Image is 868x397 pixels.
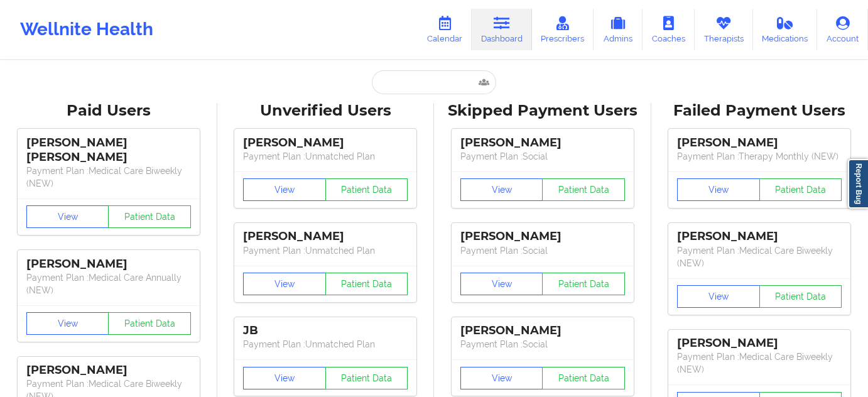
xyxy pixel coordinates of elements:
button: View [243,367,326,389]
a: Report Bug [848,159,868,209]
div: Skipped Payment Users [443,101,643,121]
div: JB [243,324,408,338]
button: Patient Data [108,312,191,335]
button: View [677,178,760,201]
button: Patient Data [325,273,408,295]
div: [PERSON_NAME] [460,136,625,150]
div: [PERSON_NAME] [460,324,625,338]
button: Patient Data [542,178,625,201]
p: Payment Plan : Medical Care Biweekly (NEW) [677,244,842,269]
div: [PERSON_NAME] [26,363,191,378]
p: Payment Plan : Social [460,150,625,163]
div: Unverified Users [226,101,426,121]
div: [PERSON_NAME] [243,136,408,150]
p: Payment Plan : Unmatched Plan [243,244,408,257]
button: View [26,312,109,335]
a: Therapists [695,9,753,50]
a: Admins [594,9,643,50]
button: Patient Data [542,367,625,389]
button: Patient Data [759,285,842,308]
button: Patient Data [108,205,191,228]
button: View [677,285,760,308]
div: [PERSON_NAME] [26,257,191,271]
button: Patient Data [759,178,842,201]
p: Payment Plan : Medical Care Biweekly (NEW) [677,351,842,376]
button: View [243,273,326,295]
a: Calendar [418,9,472,50]
button: View [26,205,109,228]
a: Account [817,9,868,50]
button: Patient Data [325,367,408,389]
button: View [460,367,543,389]
button: Patient Data [542,273,625,295]
div: [PERSON_NAME] [677,136,842,150]
p: Payment Plan : Medical Care Annually (NEW) [26,271,191,296]
p: Payment Plan : Social [460,338,625,351]
p: Payment Plan : Unmatched Plan [243,338,408,351]
a: Prescribers [532,9,594,50]
div: [PERSON_NAME] [677,229,842,244]
div: Paid Users [9,101,209,121]
div: [PERSON_NAME] [460,229,625,244]
div: [PERSON_NAME] [677,336,842,351]
p: Payment Plan : Social [460,244,625,257]
a: Coaches [643,9,695,50]
div: [PERSON_NAME] [243,229,408,244]
div: [PERSON_NAME] [PERSON_NAME] [26,136,191,165]
div: Failed Payment Users [660,101,860,121]
p: Payment Plan : Medical Care Biweekly (NEW) [26,165,191,190]
button: View [460,178,543,201]
a: Dashboard [472,9,532,50]
button: Patient Data [325,178,408,201]
a: Medications [753,9,818,50]
button: View [460,273,543,295]
button: View [243,178,326,201]
p: Payment Plan : Unmatched Plan [243,150,408,163]
p: Payment Plan : Therapy Monthly (NEW) [677,150,842,163]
